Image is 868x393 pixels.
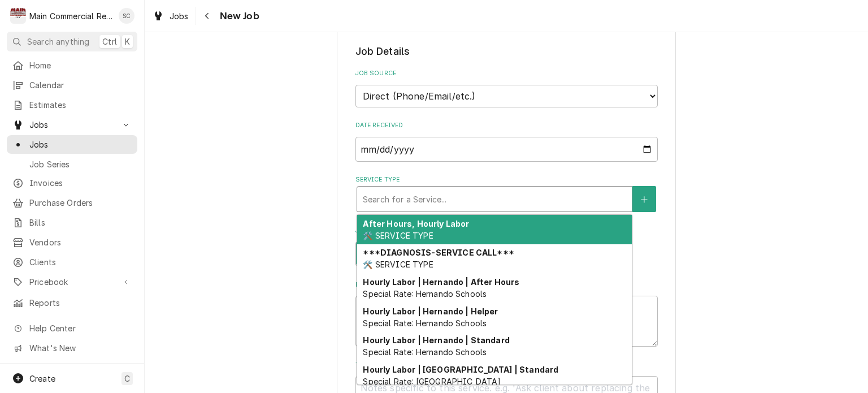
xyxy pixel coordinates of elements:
[29,139,132,150] span: Jobs
[29,276,115,288] span: Pricebook
[363,335,509,345] strong: Hourly Labor | Hernando | Standard
[363,260,433,269] span: 🛠️ SERVICE TYPE
[355,121,658,130] label: Date Received
[632,186,656,212] button: Create New Service
[124,373,130,385] span: C
[216,8,259,24] span: New Job
[7,96,137,114] a: Estimates
[7,253,137,271] a: Clients
[29,256,132,268] span: Clients
[355,69,658,78] label: Job Source
[641,196,648,204] svg: Create New Service
[363,347,487,357] span: Special Rate: Hernando Schools
[7,273,137,291] a: Go to Pricebook
[355,44,658,59] legend: Job Details
[29,342,131,354] span: What's New
[27,36,89,47] span: Search anything
[29,177,132,189] span: Invoices
[7,233,137,252] a: Vendors
[7,174,137,192] a: Invoices
[355,280,658,290] label: Reason For Call
[355,280,658,347] div: Reason For Call
[355,69,658,107] div: Job Source
[355,226,658,235] label: Job Type
[363,318,487,328] span: Special Rate: Hernando Schools
[7,56,137,75] a: Home
[7,32,137,51] button: Search anythingCtrlK
[355,137,658,162] input: yyyy-mm-dd
[355,360,658,369] label: Technician Instructions
[29,59,132,71] span: Home
[29,10,112,22] div: Main Commercial Refrigeration Service
[29,119,115,131] span: Jobs
[29,322,131,334] span: Help Center
[363,289,487,299] span: Special Rate: Hernando Schools
[7,115,137,134] a: Go to Jobs
[355,175,658,184] label: Service Type
[363,365,558,374] strong: Hourly Labor | [GEOGRAPHIC_DATA] | Standard
[7,293,137,312] a: Reports
[170,10,189,22] span: Jobs
[355,226,658,266] div: Job Type
[363,306,498,316] strong: Hourly Labor | Hernando | Helper
[29,297,132,309] span: Reports
[363,377,501,386] span: Special Rate: [GEOGRAPHIC_DATA]
[7,319,137,338] a: Go to Help Center
[7,135,137,154] a: Jobs
[148,7,193,25] a: Jobs
[29,217,132,228] span: Bills
[29,99,132,111] span: Estimates
[7,155,137,174] a: Job Series
[29,197,132,209] span: Purchase Orders
[7,339,137,357] a: Go to What's New
[198,7,216,25] button: Navigate back
[29,79,132,91] span: Calendar
[29,236,132,248] span: Vendors
[119,8,134,24] div: SC
[363,231,433,240] span: 🛠️ SERVICE TYPE
[363,277,519,287] strong: Hourly Labor | Hernando | After Hours
[10,8,26,24] div: M
[355,175,658,212] div: Service Type
[10,8,26,24] div: Main Commercial Refrigeration Service's Avatar
[7,213,137,232] a: Bills
[7,193,137,212] a: Purchase Orders
[125,36,130,47] span: K
[363,219,469,228] strong: After Hours, Hourly Labor
[355,121,658,161] div: Date Received
[29,158,132,170] span: Job Series
[102,36,117,47] span: Ctrl
[119,8,134,24] div: Sharon Campbell's Avatar
[7,76,137,94] a: Calendar
[29,374,55,383] span: Create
